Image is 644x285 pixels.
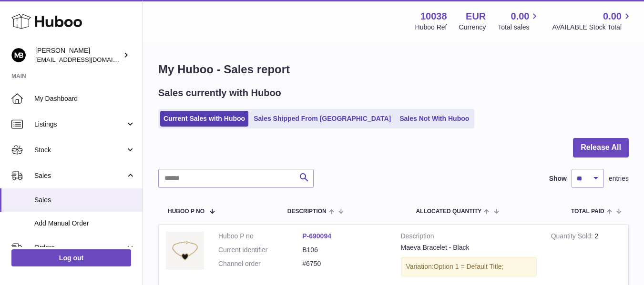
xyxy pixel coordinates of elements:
strong: Description [401,232,537,243]
strong: 10038 [420,10,447,23]
span: 0.00 [603,10,622,23]
span: Sales [34,196,135,205]
a: Log out [11,249,131,266]
h1: My Huboo - Sales report [158,62,629,77]
a: P-690094 [302,232,331,240]
span: Orders [34,243,125,252]
a: Sales Shipped From [GEOGRAPHIC_DATA] [250,111,394,127]
span: Add Manual Order [34,219,135,228]
a: Current Sales with Huboo [160,111,248,127]
div: Currency [459,23,486,32]
dt: Current identifier [218,246,302,255]
span: entries [609,174,629,183]
strong: Quantity Sold [551,232,595,242]
span: Huboo P no [168,208,204,215]
span: My Dashboard [34,94,135,103]
span: Sales [34,171,125,180]
label: Show [549,174,567,183]
a: 0.00 Total sales [498,10,540,32]
div: [PERSON_NAME] [35,46,121,64]
strong: EUR [466,10,486,23]
img: hi@margotbardot.com [11,48,26,62]
span: 0.00 [511,10,530,23]
span: Description [287,208,327,215]
dd: #6750 [302,259,386,268]
span: Total paid [571,208,604,215]
dt: Channel order [218,259,302,268]
dd: B106 [302,246,386,255]
a: Sales Not With Huboo [396,111,472,127]
span: AVAILABLE Stock Total [552,23,633,32]
h2: Sales currently with Huboo [158,87,281,99]
button: Release All [573,138,629,157]
dt: Huboo P no [218,232,302,241]
span: Option 1 = Default Title; [434,263,504,270]
div: Variation: [401,257,537,276]
div: Huboo Ref [415,23,447,32]
img: 100381675492930.jpg [166,232,204,270]
a: 0.00 AVAILABLE Stock Total [552,10,633,32]
div: Maeva Bracelet - Black [401,243,537,252]
span: ALLOCATED Quantity [416,208,481,215]
span: Listings [34,120,125,129]
span: Total sales [498,23,540,32]
span: [EMAIL_ADDRESS][DOMAIN_NAME] [35,56,140,63]
span: Stock [34,146,125,155]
